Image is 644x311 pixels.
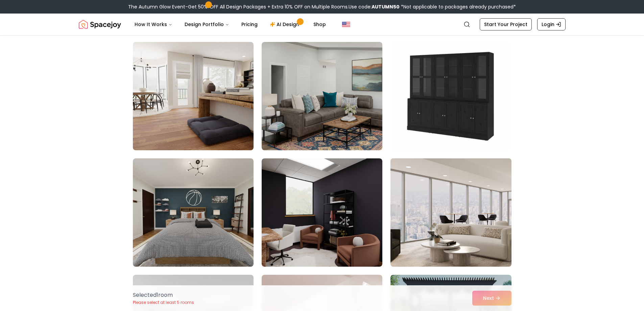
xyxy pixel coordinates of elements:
[342,20,350,28] img: United States
[129,18,331,31] nav: Main
[262,158,382,267] img: Room room-29
[236,18,263,31] a: Pricing
[133,300,194,305] p: Please select at least 5 rooms
[129,18,178,31] button: How It Works
[79,18,121,31] img: Spacejoy Logo
[133,158,254,267] img: Room room-28
[262,42,382,150] img: Room room-26
[390,42,511,150] img: Room room-27
[308,18,331,31] a: Shop
[387,156,514,269] img: Room room-30
[133,42,254,150] img: Room room-25
[400,3,516,10] span: *Not applicable to packages already purchased*
[133,291,194,299] p: Selected 1 room
[349,3,400,10] span: Use code:
[480,18,532,30] a: Start Your Project
[128,3,516,10] div: The Autumn Glow Event-Get 50% OFF All Design Packages + Extra 10% OFF on Multiple Rooms.
[537,18,566,30] a: Login
[264,18,307,31] a: AI Design
[372,3,400,10] b: AUTUMN50
[179,18,235,31] button: Design Portfolio
[79,18,121,31] a: Spacejoy
[79,14,566,35] nav: Global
